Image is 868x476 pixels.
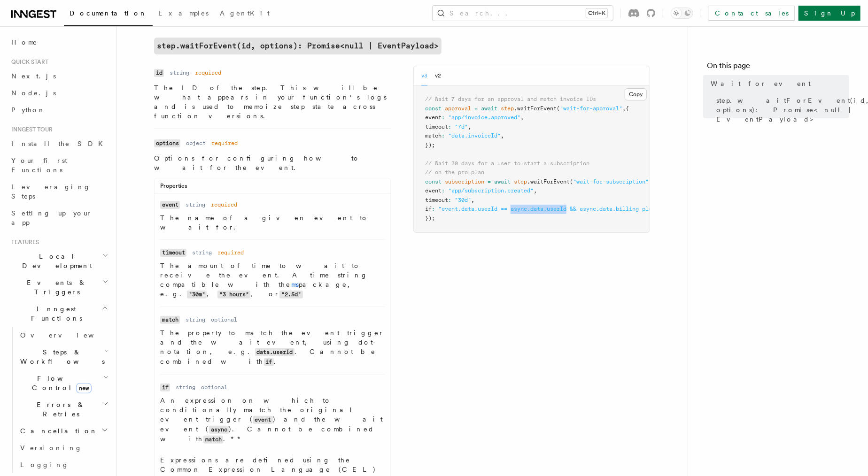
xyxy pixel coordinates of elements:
a: ms [291,281,299,288]
dd: required [217,249,244,256]
span: : [448,197,451,203]
span: ( [570,178,573,185]
span: "7d" [455,123,468,130]
code: options [154,139,180,147]
a: Overview [16,327,110,344]
span: , [520,114,524,121]
span: match [425,132,442,139]
dd: string [176,384,195,391]
kbd: Ctrl+K [586,8,607,18]
span: step [501,105,514,112]
button: v3 [421,66,427,85]
button: Events & Triggers [8,274,110,300]
span: .waitForEvent [527,178,570,185]
a: Wait for event [707,75,849,92]
span: Events & Triggers [8,278,102,297]
span: Next.js [11,72,56,80]
a: AgentKit [214,3,275,25]
a: step.waitForEvent(id, options): Promise<null | EventPayload> [154,38,442,54]
code: "2.5d" [279,291,302,299]
span: Wait for event [711,79,811,88]
span: ( [557,105,560,112]
span: if [425,206,432,212]
button: Flow Controlnew [16,370,110,396]
span: const [425,178,442,185]
p: The amount of time to wait to receive the event. A time string compatible with the package, e.g. ... [160,261,385,299]
a: Python [8,101,110,118]
span: Home [11,38,38,47]
button: Cancellation [16,422,110,439]
button: Local Development [8,248,110,274]
span: , [622,105,626,112]
a: Contact sales [709,6,795,21]
span: Setting up your app [11,209,92,226]
span: "data.invoiceId" [448,132,501,139]
dd: required [195,69,221,77]
dd: object [186,139,206,147]
code: "30m" [187,291,207,299]
span: Local Development [8,252,102,270]
span: new [76,383,92,393]
a: Leveraging Steps [8,178,110,205]
span: await [481,105,497,112]
span: = [488,178,491,185]
a: Next.js [8,68,110,84]
span: , [471,197,474,203]
span: Documentation [70,9,147,17]
span: : [432,206,435,212]
dd: string [186,316,205,323]
span: , [649,178,652,185]
a: Logging [16,456,110,473]
span: Flow Control [16,374,103,392]
code: async [209,426,229,434]
dd: required [211,201,237,208]
span: "wait-for-subscription" [573,178,649,185]
span: Cancellation [16,426,98,436]
span: "wait-for-approval" [560,105,622,112]
button: v2 [435,66,441,85]
a: Examples [153,3,214,25]
span: subscription [445,178,484,185]
span: Overview [20,331,117,339]
dd: string [186,201,205,208]
a: Sign Up [798,6,860,21]
button: Search...Ctrl+K [433,6,613,21]
dd: optional [201,384,227,391]
button: Toggle dark mode [671,8,693,19]
code: if [160,384,170,392]
dd: string [192,249,212,256]
span: , [534,187,537,194]
span: : [442,132,445,139]
code: id [154,69,164,77]
a: Node.js [8,84,110,101]
span: }); [425,215,435,222]
code: match [203,436,223,444]
p: Options for configuring how to wait for the event. [154,154,391,172]
p: The property to match the event trigger and the wait event, using dot-notation, e.g. . Cannot be ... [160,328,385,367]
span: await [494,178,511,185]
span: Inngest Functions [8,304,101,323]
span: "app/invoice.approved" [448,114,520,121]
span: approval [445,105,471,112]
span: step [514,178,527,185]
span: Node.js [11,89,56,97]
dd: optional [211,316,237,323]
code: timeout [160,249,186,257]
span: }); [425,142,435,148]
span: event [425,114,442,121]
span: = [474,105,478,112]
code: event [160,201,180,209]
dd: required [211,139,238,147]
span: Leveraging Steps [11,183,91,200]
span: AgentKit [220,9,270,17]
code: event [253,416,273,424]
span: const [425,105,442,112]
p: The name of a given event to wait for. [160,213,385,232]
dd: string [170,69,189,77]
a: Setting up your app [8,205,110,231]
a: Home [8,34,110,51]
span: // Wait 7 days for an approval and match invoice IDs [425,96,596,102]
span: timeout [425,197,448,203]
span: Logging [20,461,69,468]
